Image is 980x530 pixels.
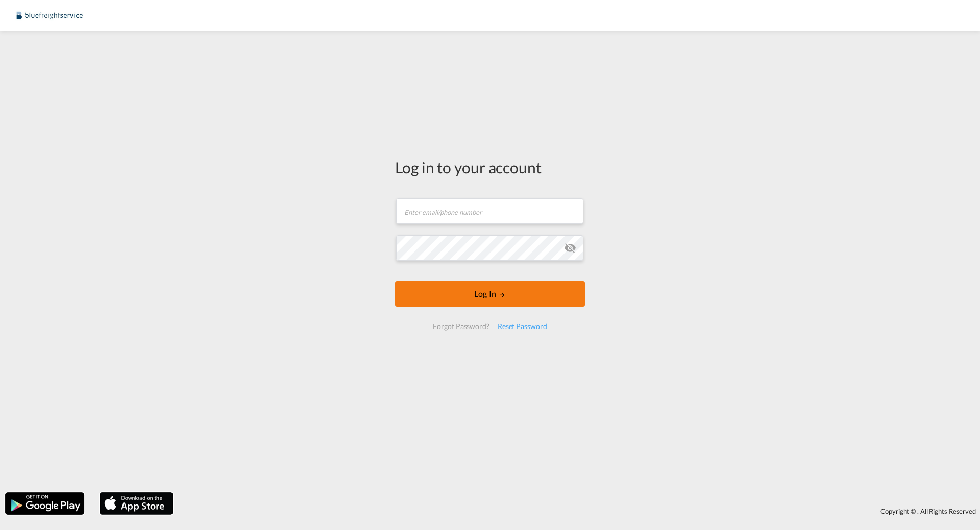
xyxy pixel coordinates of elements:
div: Forgot Password? [429,317,493,336]
div: Reset Password [494,317,551,336]
div: Log in to your account [395,157,585,178]
img: 9097ab40c0d911ee81d80fb7ec8da167.JPG [15,4,84,27]
md-icon: icon-eye-off [564,242,576,254]
div: Copyright © . All Rights Reserved [178,502,980,520]
button: LOGIN [395,281,585,307]
img: google.png [4,491,85,516]
img: apple.png [99,491,174,516]
input: Enter email/phone number [396,198,583,224]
